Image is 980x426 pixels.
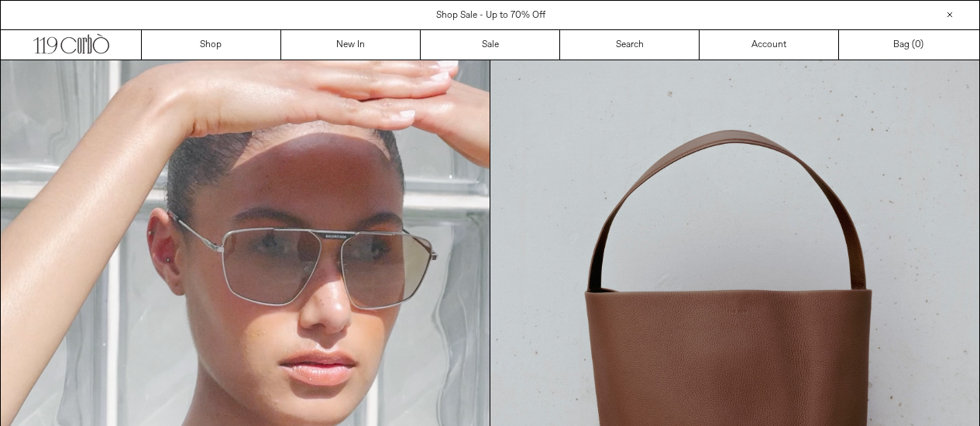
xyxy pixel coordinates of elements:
[915,39,920,51] span: 0
[436,9,545,22] a: Shop Sale - Up to 70% Off
[421,30,560,60] a: Sale
[560,30,700,60] a: Search
[700,30,839,60] a: Account
[281,30,421,60] a: New In
[142,30,281,60] a: Shop
[839,30,978,60] a: Bag ()
[915,38,923,52] span: )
